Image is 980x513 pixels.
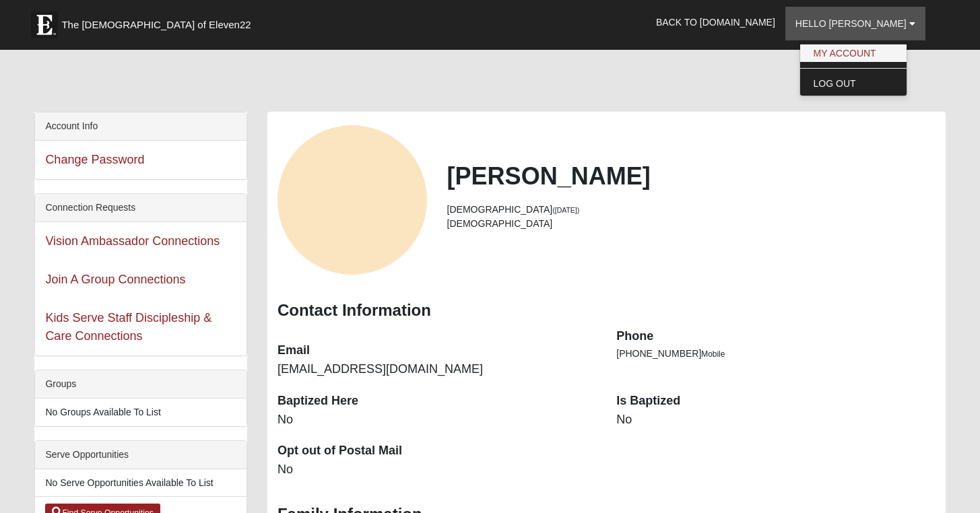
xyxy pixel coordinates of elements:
[616,392,935,410] dt: Is Baptized
[45,311,211,343] a: Kids Serve Staff Discipleship & Care Connections
[35,370,247,399] div: Groups
[35,469,247,497] li: No Serve Opportunities Available To List
[31,11,58,38] img: Eleven22 logo
[35,112,247,141] div: Account Info
[45,273,185,286] a: Join A Group Connections
[800,44,907,62] a: My Account
[277,301,936,320] h3: Contact Information
[277,361,596,378] dd: [EMAIL_ADDRESS][DOMAIN_NAME]
[447,203,936,217] li: [DEMOGRAPHIC_DATA]
[701,349,725,359] span: Mobile
[795,18,907,29] span: Hello [PERSON_NAME]
[800,75,907,92] a: Log Out
[785,7,925,40] a: Hello [PERSON_NAME]
[552,206,579,214] small: ([DATE])
[616,411,935,429] dd: No
[277,342,596,360] dt: Email
[277,411,596,429] dd: No
[61,18,251,32] span: The [DEMOGRAPHIC_DATA] of Eleven22
[45,234,220,248] a: Vision Ambassador Connections
[277,125,427,275] a: View Fullsize Photo
[447,162,936,191] h2: [PERSON_NAME]
[35,441,247,469] div: Serve Opportunities
[447,217,936,231] li: [DEMOGRAPHIC_DATA]
[277,392,596,410] dt: Baptized Here
[277,442,596,460] dt: Opt out of Postal Mail
[646,5,785,39] a: Back to [DOMAIN_NAME]
[24,5,294,38] a: The [DEMOGRAPHIC_DATA] of Eleven22
[616,328,935,345] dt: Phone
[45,153,144,166] a: Change Password
[616,347,935,361] li: [PHONE_NUMBER]
[35,399,247,426] li: No Groups Available To List
[277,461,596,479] dd: No
[35,194,247,222] div: Connection Requests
